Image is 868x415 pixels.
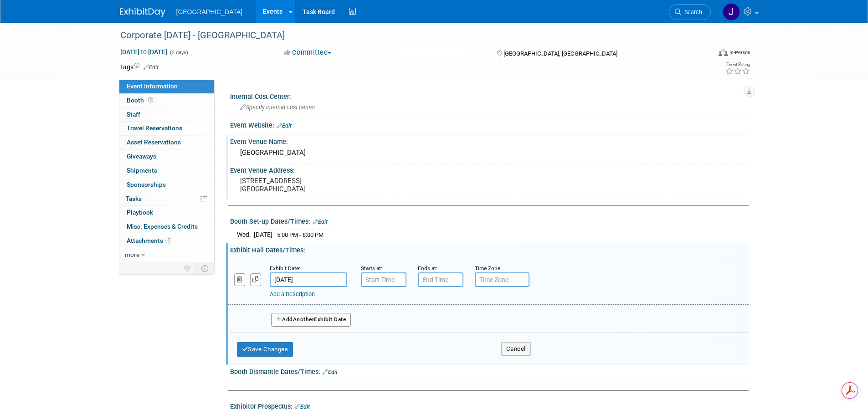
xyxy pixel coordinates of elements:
span: Sponsorships [127,181,166,188]
span: Asset Reservations [127,138,181,146]
button: AddAnotherExhibit Date [271,313,351,327]
span: to [139,48,148,56]
a: Edit [295,404,310,410]
a: Staff [119,108,214,122]
small: Ends at: [418,265,437,272]
div: Event Rating [725,62,750,67]
span: Event Information [127,82,178,90]
span: Another [293,316,314,323]
span: Booth not reserved yet [146,97,155,103]
div: Event Venue Name: [230,135,749,146]
img: Jessica Belcher [723,3,740,20]
span: Booth [127,97,155,104]
span: Search [681,9,702,15]
td: Tags [120,62,159,72]
a: Search [669,4,711,20]
td: Wed. [237,230,254,240]
div: In-Person [729,49,750,56]
a: Shipments [119,164,214,178]
button: Committed [281,48,335,57]
a: more [119,248,214,262]
span: Attachments [127,237,172,244]
div: Booth Set-up Dates/Times: [230,215,749,226]
td: [DATE] [254,230,272,240]
span: [GEOGRAPHIC_DATA], [GEOGRAPHIC_DATA] [503,50,617,57]
span: more [125,251,139,258]
pre: [STREET_ADDRESS] [GEOGRAPHIC_DATA] [240,177,436,193]
a: Edit [313,219,328,225]
div: Booth Dismantle Dates/Times: [230,365,749,377]
a: Asset Reservations [119,136,214,149]
div: Event Website: [230,118,749,130]
img: Format-Inperson.png [719,49,728,56]
div: [GEOGRAPHIC_DATA] [237,146,742,160]
span: 1 [165,237,172,244]
a: Giveaways [119,150,214,164]
span: Staff [127,111,140,118]
input: Date [270,272,347,287]
div: Event Venue Address: [230,164,749,175]
a: Playbook [119,206,214,220]
div: Internal Cost Center: [230,90,749,101]
span: Giveaways [127,153,156,160]
input: Time Zone [475,272,529,287]
a: Misc. Expenses & Credits [119,220,214,234]
a: Edit [144,64,159,71]
small: Time Zone: [475,265,502,272]
div: Exhibitor Prospectus: [230,400,749,411]
span: Shipments [127,167,157,174]
a: Tasks [119,192,214,206]
span: [DATE] [DATE] [120,48,168,56]
span: Travel Reservations [127,124,182,132]
a: Sponsorships [119,178,214,192]
span: Playbook [127,209,153,216]
input: Start Time [361,272,406,287]
div: Exhibit Hall Dates/Times: [230,243,749,255]
div: Event Format [657,47,751,61]
a: Booth [119,94,214,108]
span: (2 days) [169,50,188,56]
button: Cancel [501,342,531,356]
input: End Time [418,272,463,287]
span: Tasks [126,195,142,202]
a: Event Information [119,80,214,93]
a: Edit [323,369,338,375]
img: ExhibitDay [120,8,165,17]
a: Edit [277,123,292,129]
span: Specify internal cost center [240,104,315,111]
button: Save Changes [237,342,293,357]
span: [GEOGRAPHIC_DATA] [176,8,243,15]
td: Toggle Event Tabs [195,262,214,274]
a: Travel Reservations [119,122,214,135]
td: Personalize Event Tab Strip [180,262,196,274]
a: Attachments1 [119,234,214,248]
div: Corporate [DATE] - [GEOGRAPHIC_DATA] [117,27,697,44]
span: 5:00 PM - 8:00 PM [277,231,324,238]
small: Starts at: [361,265,382,272]
a: Add a Description [270,291,315,297]
small: Exhibit Date: [270,265,300,272]
span: Misc. Expenses & Credits [127,223,198,230]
